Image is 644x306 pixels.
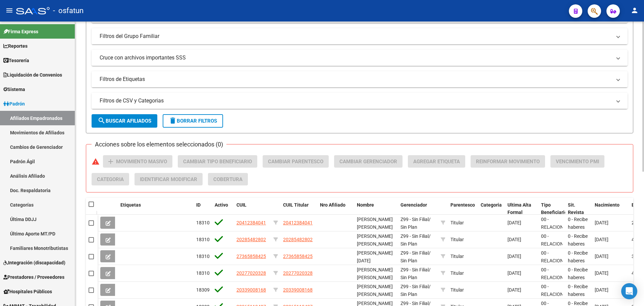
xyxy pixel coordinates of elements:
div: [DATE] [507,236,536,244]
span: Reportes [3,42,28,50]
span: 20285482802 [236,237,266,242]
span: 20285482802 [283,237,313,242]
span: - osfatun [53,3,84,18]
datatable-header-cell: Ultima Alta Formal [505,198,538,220]
span: [PERSON_NAME] [PERSON_NAME] [357,267,393,280]
span: Categoria [97,176,124,182]
span: Nombre [357,202,374,208]
mat-icon: warning [92,158,100,166]
span: 20277020328 [283,270,313,276]
datatable-header-cell: Nro Afiliado [317,198,354,220]
span: [PERSON_NAME] [PERSON_NAME] [357,217,393,230]
mat-expansion-panel-header: Cruce con archivos importantes SSS [92,50,628,66]
span: Etiquetas [120,202,141,208]
button: Cobertura [208,173,248,185]
span: [DATE] [595,220,608,225]
mat-panel-title: Filtros de CSV y Categorias [100,97,611,104]
div: [DATE] [507,253,536,260]
datatable-header-cell: Nacimiento [592,198,629,220]
span: Z99 - Sin Filial [400,284,429,289]
button: Agregar Etiqueta [408,155,465,168]
mat-expansion-panel-header: Filtros de CSV y Categorias [92,93,628,109]
span: Nacimiento [595,202,620,208]
span: 183100 [196,270,212,276]
span: Integración (discapacidad) [3,259,65,266]
mat-icon: add [107,158,115,166]
mat-expansion-panel-header: Filtros del Grupo Familiar [92,28,628,44]
span: Cambiar Tipo Beneficiario [183,159,252,165]
span: Cambiar Parentesco [268,159,323,165]
mat-expansion-panel-header: Filtros de Etiquetas [92,71,628,87]
span: 00 - RELACION DE DEPENDENCIA [541,250,572,278]
span: Vencimiento PMI [556,159,599,165]
mat-icon: person [631,6,639,14]
datatable-header-cell: CUIL [234,198,271,220]
span: 00 - RELACION DE DEPENDENCIA [541,267,572,295]
span: Firma Express [3,28,38,35]
span: Buscar Afiliados [98,118,151,124]
span: Reinformar Movimiento [476,159,540,165]
datatable-header-cell: Activo [212,198,234,220]
datatable-header-cell: Nombre [354,198,398,220]
span: Prestadores / Proveedores [3,273,64,281]
span: [DATE] [595,270,608,276]
span: ID [196,202,201,208]
div: [DATE] [507,219,536,227]
span: 32 [632,254,637,259]
span: 20339008168 [283,287,313,293]
span: [PERSON_NAME][DATE] [PERSON_NAME] [357,250,393,271]
button: Categoria [92,173,129,185]
span: Cambiar Gerenciador [339,159,397,165]
datatable-header-cell: Gerenciador [398,198,438,220]
span: 00 - RELACION DE DEPENDENCIA [541,233,572,262]
span: Parentesco [450,202,475,208]
span: 20339008168 [236,287,266,293]
span: Identificar Modificar [140,176,197,182]
span: 27 [632,220,637,225]
span: Titular [450,237,464,242]
h3: Acciones sobre los elementos seleccionados (0) [92,140,226,149]
span: 0 - Recibe haberes regularmente [568,250,596,271]
datatable-header-cell: Sit. Revista [565,198,592,220]
span: [DATE] [595,254,608,259]
span: 46 [632,270,637,276]
datatable-header-cell: Tipo Beneficiario [538,198,565,220]
span: Activo [215,202,228,208]
mat-icon: delete [169,117,177,125]
span: Edad [632,202,642,208]
span: 183103 [196,220,212,225]
span: 20412384041 [236,220,266,225]
span: Ultima Alta Formal [507,202,531,215]
span: Tipo Beneficiario [541,202,567,215]
span: Titular [450,287,464,293]
span: [PERSON_NAME] [PERSON_NAME] [357,233,393,247]
span: [PERSON_NAME] [PERSON_NAME] [357,284,393,297]
span: Z99 - Sin Filial [400,233,429,239]
span: Z99 - Sin Filial [400,267,429,272]
datatable-header-cell: Parentesco [448,198,478,220]
span: Tesorería [3,57,29,64]
mat-panel-title: Cruce con archivos importantes SSS [100,54,611,61]
span: 27365858425 [283,254,313,259]
span: 183101 [196,254,212,259]
div: Open Intercom Messenger [621,283,637,299]
div: [DATE] [507,286,536,294]
button: Identificar Modificar [135,173,203,185]
span: Titular [450,220,464,225]
span: Z99 - Sin Filial [400,250,429,256]
span: 0 - Recibe haberes regularmente [568,284,596,305]
span: CUIL Titular [283,202,309,208]
span: 20412384041 [283,220,313,225]
span: [DATE] [595,287,608,293]
span: 183099 [196,287,212,293]
span: 0 - Recibe haberes regularmente [568,267,596,288]
button: Reinformar Movimiento [471,155,545,168]
span: Sit. Revista [568,202,584,215]
span: 00 - RELACION DE DEPENDENCIA [541,217,572,245]
span: Movimiento Masivo [116,159,167,165]
span: Z99 - Sin Filial [400,217,429,222]
button: Movimiento Masivo [103,155,172,168]
datatable-header-cell: ID [194,198,212,220]
span: 183102 [196,237,212,242]
span: Z99 - Sin Filial [400,301,429,306]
